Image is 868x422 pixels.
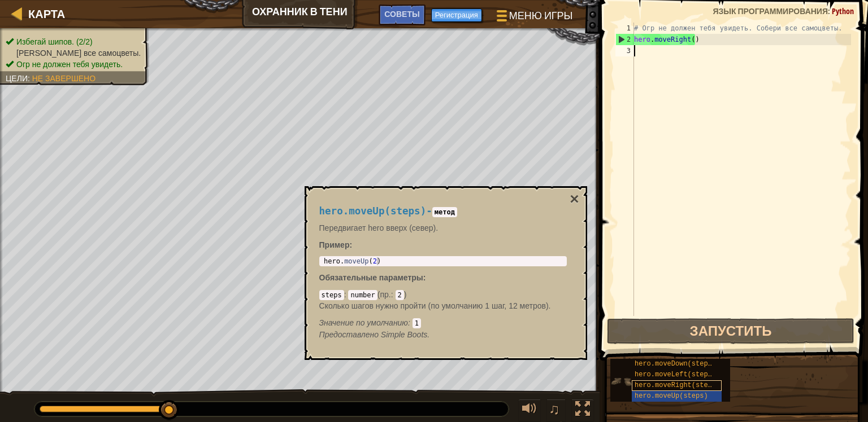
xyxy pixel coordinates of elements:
p: Сколько шагов нужно пройти (по умолчанию 1 шаг, 12 метров). [319,300,567,311]
code: number [348,290,377,300]
span: : [423,273,426,282]
span: пр. [380,290,390,299]
code: 1 [413,318,421,328]
strong: : [319,240,353,249]
code: steps [319,290,344,300]
span: hero.moveUp(steps) [319,205,427,217]
code: метод [432,207,457,217]
h4: - [319,206,567,217]
button: × [570,191,579,207]
span: Предоставлено [319,330,381,339]
code: 2 [396,290,404,300]
span: : [391,290,396,299]
span: Обязательные параметры [319,273,423,282]
div: ( ) [319,289,567,328]
p: Передвигает hero вверх (север). [319,222,567,234]
span: Пример [319,240,350,249]
em: Simple Boots. [319,330,430,339]
span: : [408,318,413,327]
span: Значение по умолчанию [319,318,408,327]
span: : [344,290,349,299]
